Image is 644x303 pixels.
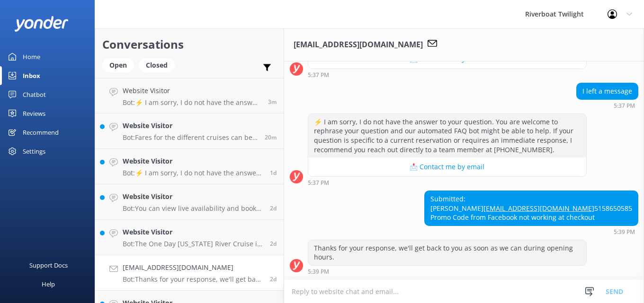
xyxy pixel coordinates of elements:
[23,85,46,104] div: Chatbot
[123,156,263,166] h4: Website Visitor
[614,229,635,235] strong: 5:39 PM
[123,121,258,131] h4: Website Visitor
[23,123,59,142] div: Recommend
[294,39,423,51] h3: [EMAIL_ADDRESS][DOMAIN_NAME]
[23,47,40,66] div: Home
[123,169,263,177] p: Bot: ⚡ I am sorry, I do not have the answer to your question. You are welcome to rephrase your qu...
[23,142,45,161] div: Settings
[270,204,277,212] span: Sep 01 2025 06:19pm (UTC -06:00) America/Mexico_City
[123,240,263,248] p: Bot: The One Day [US_STATE] River Cruise is not available in September. It operates on specific d...
[42,275,55,294] div: Help
[270,275,277,283] span: Sep 01 2025 04:39pm (UTC -06:00) America/Mexico_City
[425,191,638,225] div: Submitted: [PERSON_NAME] 5158650585 Promo Code from Facebook not working at checkout
[123,86,261,96] h4: Website Visitor
[308,179,587,186] div: Sep 01 2025 04:37pm (UTC -06:00) America/Mexico_City
[424,228,638,235] div: Sep 01 2025 04:39pm (UTC -06:00) America/Mexico_City
[23,104,45,123] div: Reviews
[102,58,134,72] div: Open
[139,60,179,70] a: Closed
[270,169,277,177] span: Sep 02 2025 08:26pm (UTC -06:00) America/Mexico_City
[29,256,68,275] div: Support Docs
[95,220,284,255] a: Website VisitorBot:The One Day [US_STATE] River Cruise is not available in September. It operates...
[123,204,263,213] p: Bot: You can view live availability and book your tour online at [URL][DOMAIN_NAME].
[483,204,594,213] a: [EMAIL_ADDRESS][DOMAIN_NAME]
[95,149,284,184] a: Website VisitorBot:⚡ I am sorry, I do not have the answer to your question. You are welcome to re...
[123,191,263,202] h4: Website Visitor
[577,83,638,99] div: I left a message
[270,240,277,248] span: Sep 01 2025 05:18pm (UTC -06:00) America/Mexico_City
[123,98,261,107] p: Bot: ⚡ I am sorry, I do not have the answer to your question. You are welcome to rephrase your qu...
[95,78,284,113] a: Website VisitorBot:⚡ I am sorry, I do not have the answer to your question. You are welcome to re...
[123,133,258,142] p: Bot: Fares for the different cruises can be found on our website [URL][DOMAIN_NAME].
[123,227,263,237] h4: Website Visitor
[308,240,586,265] div: Thanks for your response, we'll get back to you as soon as we can during opening hours.
[308,157,586,176] button: 📩 Contact me by email
[308,71,587,78] div: Sep 01 2025 04:37pm (UTC -06:00) America/Mexico_City
[308,268,587,275] div: Sep 01 2025 04:39pm (UTC -06:00) America/Mexico_City
[268,98,277,106] span: Sep 04 2025 10:20am (UTC -06:00) America/Mexico_City
[576,102,638,109] div: Sep 01 2025 04:37pm (UTC -06:00) America/Mexico_City
[614,103,635,109] strong: 5:37 PM
[95,113,284,149] a: Website VisitorBot:Fares for the different cruises can be found on our website [URL][DOMAIN_NAME]...
[123,262,263,273] h4: [EMAIL_ADDRESS][DOMAIN_NAME]
[95,184,284,220] a: Website VisitorBot:You can view live availability and book your tour online at [URL][DOMAIN_NAME].2d
[95,255,284,291] a: [EMAIL_ADDRESS][DOMAIN_NAME]Bot:Thanks for your response, we'll get back to you as soon as we can...
[308,72,329,78] strong: 5:37 PM
[102,60,139,70] a: Open
[23,66,40,85] div: Inbox
[102,35,277,53] h2: Conversations
[265,133,277,141] span: Sep 04 2025 10:02am (UTC -06:00) America/Mexico_City
[308,269,329,275] strong: 5:39 PM
[139,58,175,72] div: Closed
[308,114,586,157] div: ⚡ I am sorry, I do not have the answer to your question. You are welcome to rephrase your questio...
[14,16,69,32] img: yonder-white-logo.png
[123,275,263,284] p: Bot: Thanks for your response, we'll get back to you as soon as we can during opening hours.
[308,180,329,186] strong: 5:37 PM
